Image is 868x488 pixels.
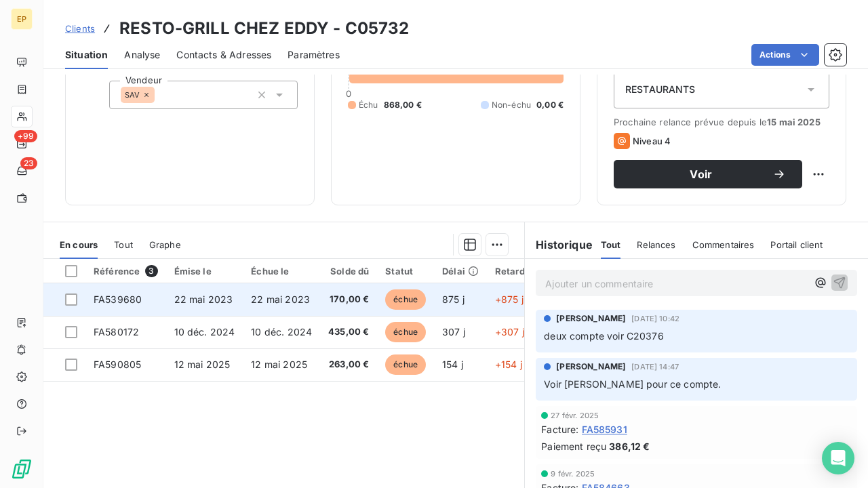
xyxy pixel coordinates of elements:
span: Commentaires [692,239,755,250]
button: Voir [614,160,802,188]
span: Prochaine relance prévue depuis le [614,117,829,127]
span: 0 [346,88,351,99]
span: Tout [601,239,621,250]
span: 263,00 € [328,358,369,371]
span: Clients [65,23,95,34]
span: +875 j [495,293,524,305]
span: [PERSON_NAME] [556,312,626,325]
span: Échu [359,99,378,111]
span: Tout [114,239,133,250]
span: FA590805 [94,359,141,370]
span: Contacts & Adresses [176,48,271,62]
span: Graphe [149,239,181,250]
span: +99 [14,130,37,142]
span: 22 mai 2023 [174,293,233,305]
span: 15 mai 2025 [767,117,821,127]
span: Voir [PERSON_NAME] pour ce compte. [544,378,721,390]
span: 875 j [442,293,465,305]
span: En cours [60,239,98,250]
h3: RESTO-GRILL CHEZ EDDY - C05732 [119,16,410,41]
button: Actions [751,44,819,66]
div: Référence [94,265,158,277]
div: Échue le [251,266,312,277]
span: échue [385,354,426,375]
span: Paiement reçu [541,439,606,453]
span: Paramètres [288,48,340,62]
span: 868,00 € [384,99,422,111]
input: Ajouter une valeur [155,89,165,101]
span: 12 mai 2025 [174,359,231,370]
span: SAV [125,91,140,99]
div: Retard [495,266,538,277]
span: [PERSON_NAME] [556,361,626,373]
a: Clients [65,22,95,35]
span: 10 déc. 2024 [174,326,235,338]
span: 0,00 € [536,99,564,111]
span: 12 mai 2025 [251,359,307,370]
span: FA585931 [582,422,627,436]
div: Open Intercom Messenger [822,442,854,474]
span: 10 déc. 2024 [251,326,312,338]
span: +154 j [495,359,522,370]
span: deux compte voir C20376 [544,330,663,342]
span: échue [385,289,426,310]
span: FA580172 [94,326,139,338]
span: Relances [637,239,675,250]
span: [DATE] 14:47 [631,363,679,371]
span: Situation [65,48,108,62]
span: échue [385,322,426,342]
div: EP [11,8,33,30]
span: 435,00 € [328,325,369,339]
div: Statut [385,266,426,277]
span: Voir [630,169,772,180]
div: Solde dû [328,266,369,277]
span: 3 [145,265,157,277]
span: 9 févr. 2025 [551,470,595,478]
span: Analyse [124,48,160,62]
h6: Historique [525,237,593,253]
span: +307 j [495,326,524,338]
span: Portail client [770,239,823,250]
span: 22 mai 2023 [251,293,310,305]
span: 386,12 € [609,439,650,453]
div: Délai [442,266,479,277]
span: 154 j [442,359,463,370]
img: Logo LeanPay [11,458,33,480]
span: 307 j [442,326,465,338]
span: [DATE] 10:42 [631,314,679,323]
span: Non-échu [492,99,531,111]
span: RESTAURANTS [625,83,696,96]
span: 23 [20,157,37,169]
div: Émise le [174,266,235,277]
span: Niveau 4 [633,136,671,146]
span: 170,00 € [328,293,369,306]
span: Facture : [541,422,578,436]
span: FA539680 [94,293,142,305]
span: 27 févr. 2025 [551,411,599,420]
